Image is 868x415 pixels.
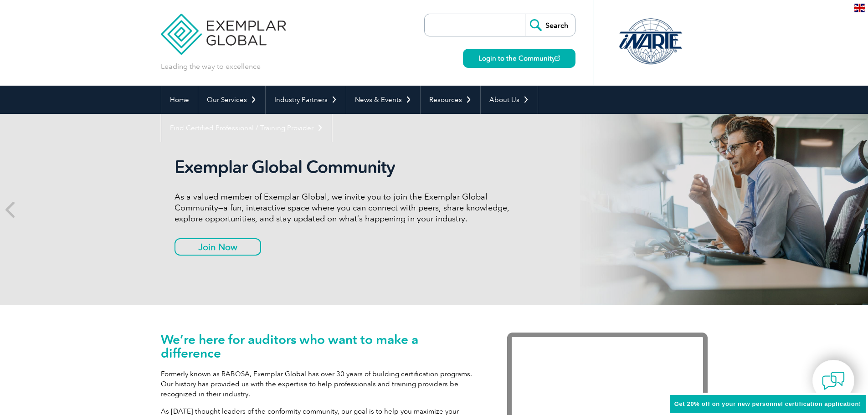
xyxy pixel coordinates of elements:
[481,86,538,114] a: About Us
[525,14,575,36] input: Search
[161,333,480,360] h1: We’re here for auditors who want to make a difference
[198,86,265,114] a: Our Services
[421,86,480,114] a: Resources
[674,400,861,407] span: Get 20% off on your new personnel certification application!
[346,86,420,114] a: News & Events
[161,369,480,399] p: Formerly known as RABQSA, Exemplar Global has over 30 years of building certification programs. O...
[161,86,198,114] a: Home
[854,4,865,12] img: en
[161,114,332,142] a: Find Certified Professional / Training Provider
[555,56,560,61] img: open_square.png
[175,157,516,178] h2: Exemplar Global Community
[822,369,845,392] img: contact-chat.png
[463,49,575,68] a: Login to the Community
[266,86,346,114] a: Industry Partners
[161,61,261,72] p: Leading the way to excellence
[175,238,261,256] a: Join Now
[175,191,516,224] p: As a valued member of Exemplar Global, we invite you to join the Exemplar Global Community—a fun,...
